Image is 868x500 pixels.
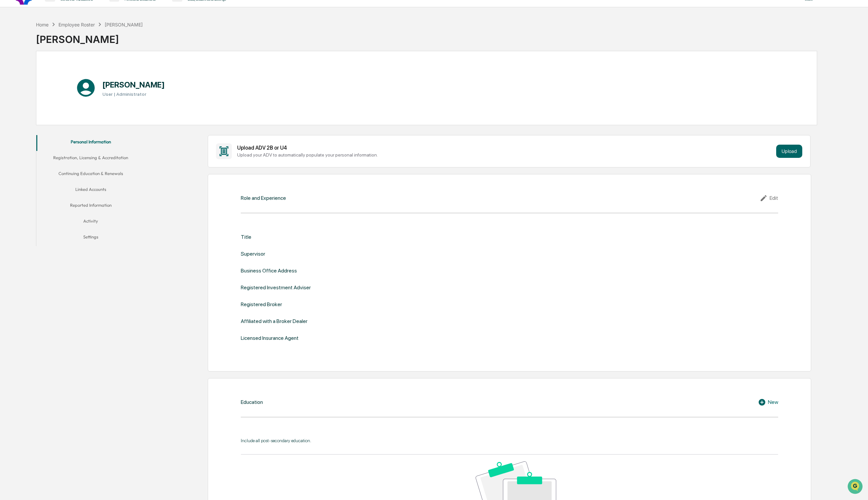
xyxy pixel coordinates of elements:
div: New [758,398,778,406]
button: Linked Accounts [36,183,145,198]
a: 🔎Data Lookup [4,93,44,105]
div: 🖐️ [7,84,12,89]
div: 🗄️ [48,84,53,89]
button: Settings [36,230,145,246]
div: Edit [760,194,778,202]
button: Reported Information [36,198,145,214]
div: We're available if you need us! [22,57,84,62]
h1: [PERSON_NAME] [102,80,165,89]
span: Pylon [66,112,80,117]
span: Attestations [54,83,82,90]
div: Include all post-secondary education. [241,438,778,443]
div: secondary tabs example [36,135,145,246]
a: 🗄️Attestations [45,81,85,92]
div: Affiliated with a Broker Dealer [241,318,307,324]
img: 1746055101610-c473b297-6a78-478c-a979-82029cc54cd1 [7,51,18,62]
span: Preclearance [13,83,43,90]
div: Upload ADV 2B or U4 [237,145,774,151]
button: Continuing Education & Renewals [36,167,145,183]
div: Licensed Insurance Agent [241,335,299,341]
p: How can we help? [7,14,120,24]
div: Registered Investment Adviser [241,284,311,291]
button: Activity [36,214,145,230]
button: Upload [776,145,802,158]
span: Data Lookup [13,96,42,102]
div: Role and Experience [241,195,286,201]
div: [PERSON_NAME] [105,22,143,27]
div: Employee Roster [58,22,95,27]
h3: User | Administrator [102,91,165,97]
div: Business Office Address [241,268,297,274]
div: 🔎 [7,96,12,102]
div: [PERSON_NAME] [36,28,143,45]
a: Powered byPylon [47,112,80,117]
iframe: Open customer support [847,478,865,496]
div: Title [241,234,251,240]
div: Supervisor [241,251,265,257]
a: 🖐️Preclearance [4,81,45,92]
button: Personal Information [36,135,145,151]
button: Start new chat [112,53,120,60]
div: Home [36,22,49,27]
div: Upload your ADV to automatically populate your personal information. [237,152,774,158]
button: Registration, Licensing & Accreditation [36,151,145,167]
div: Start new chat [22,51,108,57]
div: Education [241,399,263,405]
div: Registered Broker [241,301,282,307]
